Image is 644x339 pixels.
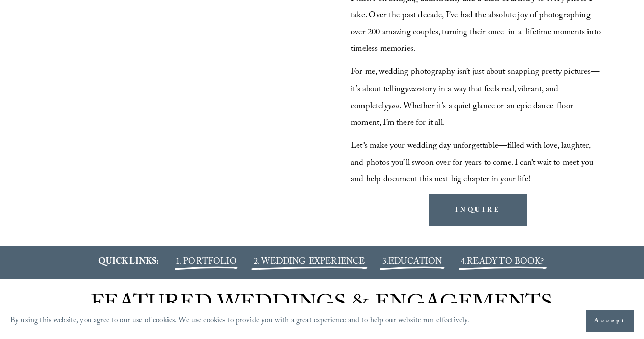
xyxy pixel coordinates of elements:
[98,255,159,270] strong: QUICK LINKS:
[467,255,544,270] a: READY TO BOOK?
[405,83,419,97] em: your
[10,314,470,329] p: By using this website, you agree to our use of cookies. We use cookies to provide you with a grea...
[351,65,600,131] span: For me, wedding photography isn’t just about snapping pretty pictures—it’s about telling story in...
[91,287,552,324] span: FEATURED WEDDINGS & ENGAGEMENTS
[351,139,595,188] span: Let’s make your wedding day unforgettable—filled with love, laughter, and photos you’ll swoon ove...
[461,255,467,270] span: 4.
[388,99,400,114] em: you
[382,255,442,270] span: 3.
[176,255,237,270] a: 1. PORTFOLIO
[586,310,634,332] button: Accept
[594,316,626,326] span: Accept
[429,194,527,226] a: INQUIRE
[388,255,442,270] a: EDUCATION
[254,255,365,270] a: 2. WEDDING EXPERIENCE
